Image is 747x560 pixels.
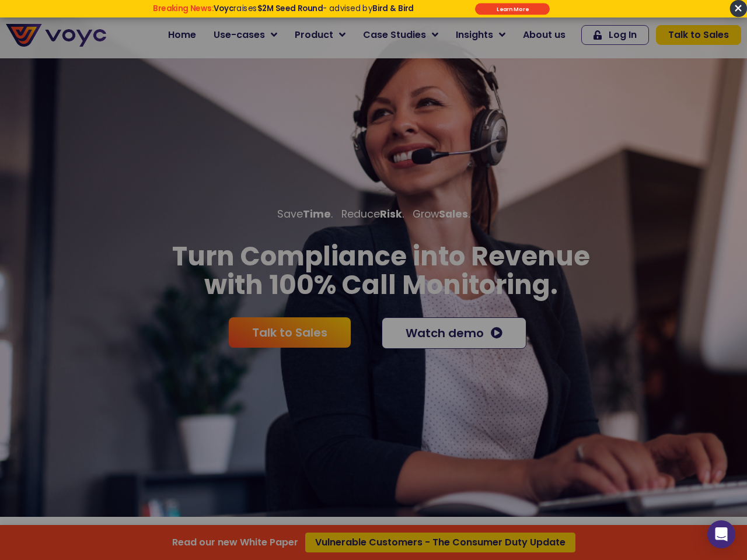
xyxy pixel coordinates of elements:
div: Submit [475,3,550,15]
span: raises - advised by [214,3,414,14]
div: Open Intercom Messenger [707,520,735,548]
strong: Voyc [214,3,233,14]
strong: Breaking News: [153,3,214,14]
strong: $2M Seed Round [257,3,323,14]
strong: Bird & Bird [372,3,414,14]
div: Breaking News: Voyc raises $2M Seed Round - advised by Bird & Bird [113,3,453,22]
